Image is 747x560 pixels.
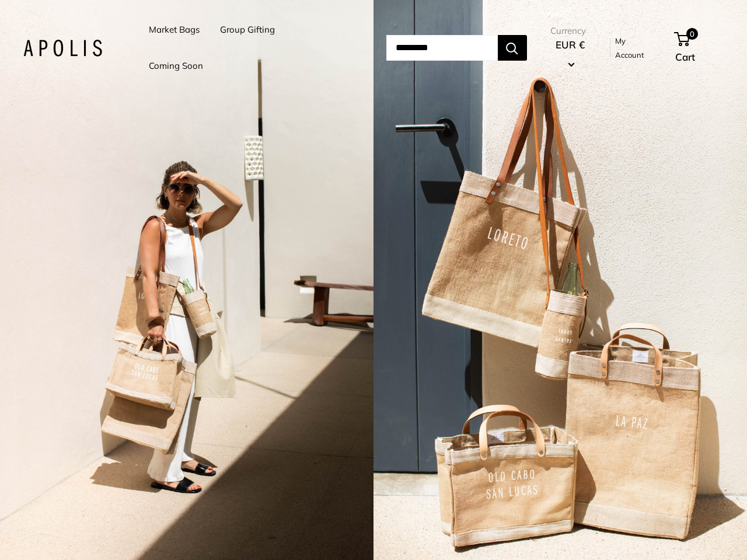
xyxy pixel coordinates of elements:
a: Market Bags [149,22,200,38]
button: EUR € [550,36,590,73]
a: Group Gifting [220,22,275,38]
span: Cart [675,51,695,63]
a: Coming Soon [149,58,203,74]
img: Apolis [23,40,102,57]
span: Currency [550,23,590,39]
span: EUR € [556,38,585,51]
button: Search [498,35,527,61]
a: 0 Cart [675,29,724,66]
a: My Account [615,34,655,62]
input: Search... [386,35,498,61]
span: 0 [686,28,698,40]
